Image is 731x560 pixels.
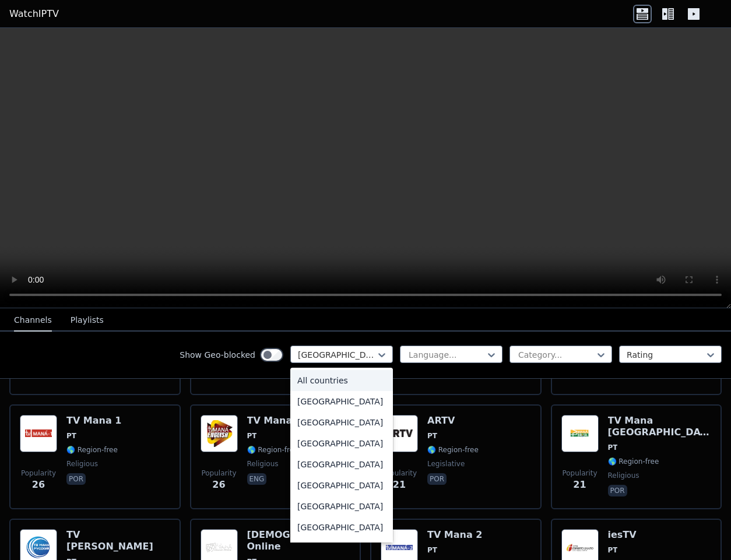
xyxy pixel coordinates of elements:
span: Popularity [382,469,417,478]
span: 26 [32,478,45,492]
span: 🌎 Region-free [427,445,479,455]
h6: TV [PERSON_NAME] [66,529,170,552]
h6: TV Mana English [247,415,334,427]
span: 🌎 Region-free [247,445,298,455]
div: [GEOGRAPHIC_DATA] [290,517,393,538]
span: PT [608,545,618,555]
label: Show Geo-blocked [180,349,255,361]
a: WatchIPTV [9,7,59,21]
span: 🌎 Region-free [66,445,118,455]
p: eng [247,473,267,485]
span: religious [66,459,98,469]
span: 21 [393,478,406,492]
div: Aruba [290,538,393,559]
button: Channels [14,309,52,332]
h6: TV Mana [GEOGRAPHIC_DATA] [608,415,712,438]
img: TV Mana 1 [20,415,57,452]
div: [GEOGRAPHIC_DATA] [290,496,393,517]
div: All countries [290,370,393,391]
span: PT [608,443,618,452]
span: Popularity [562,469,597,478]
span: 26 [212,478,225,492]
div: [GEOGRAPHIC_DATA] [290,433,393,454]
p: por [608,485,627,496]
p: por [66,473,86,485]
h6: [DEMOGRAPHIC_DATA] Online [247,529,351,552]
p: por [427,473,447,485]
img: ARTV [381,415,418,452]
img: TV Mana English [201,415,238,452]
span: Popularity [201,469,236,478]
span: religious [247,459,279,469]
span: 🌎 Region-free [608,457,659,466]
div: [GEOGRAPHIC_DATA] [290,454,393,475]
span: PT [427,431,437,441]
span: religious [608,471,639,480]
h6: ARTV [427,415,479,427]
h6: TV Mana 2 [427,529,482,541]
h6: TV Mana 1 [66,415,121,427]
div: [GEOGRAPHIC_DATA] [290,475,393,496]
button: Playlists [71,309,104,332]
div: [GEOGRAPHIC_DATA] [290,391,393,412]
span: legislative [427,459,465,469]
span: 21 [573,478,586,492]
img: TV Mana Brasil [561,415,599,452]
div: [GEOGRAPHIC_DATA] [290,412,393,433]
span: PT [66,431,76,441]
span: Popularity [21,469,56,478]
h6: iesTV [608,529,659,541]
span: PT [427,545,437,555]
span: PT [247,431,257,441]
